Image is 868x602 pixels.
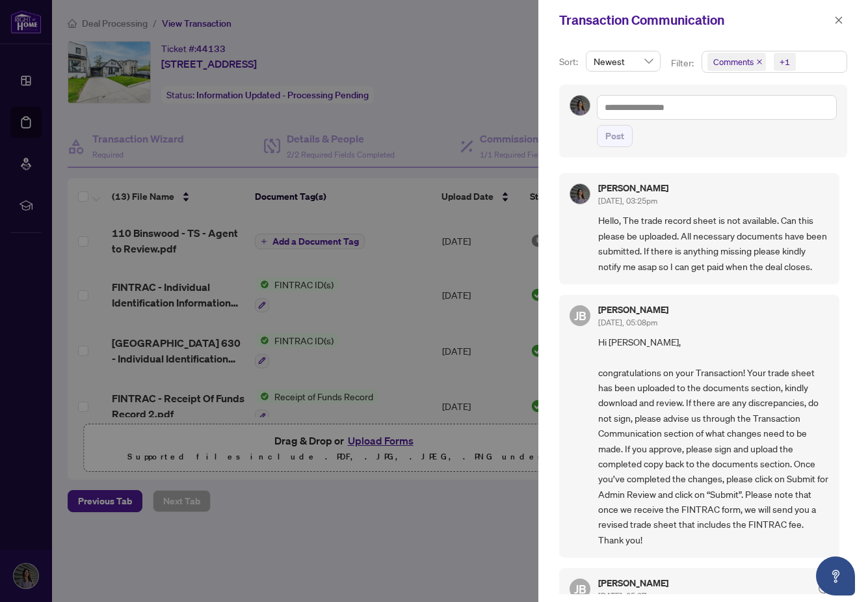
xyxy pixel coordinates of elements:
[834,16,843,25] span: close
[598,305,668,314] h5: [PERSON_NAME]
[598,213,829,274] span: Hello, The trade record sheet is not available. Can this please be uploaded. All necessary docume...
[598,318,657,327] span: [DATE], 05:08pm
[819,583,829,594] span: check-circle
[559,55,581,69] p: Sort:
[598,196,657,206] span: [DATE], 03:25pm
[597,125,633,147] button: Post
[756,59,763,65] span: close
[707,53,766,71] span: Comments
[780,55,790,68] div: +1
[559,10,830,30] div: Transaction Communication
[570,184,590,204] img: Profile Icon
[598,184,668,193] h5: [PERSON_NAME]
[671,56,696,70] p: Filter:
[598,335,829,547] span: Hi [PERSON_NAME], congratulations on your Transaction! Your trade sheet has been uploaded to the ...
[598,591,657,601] span: [DATE], 05:07pm
[570,96,590,115] img: Profile Icon
[574,580,586,598] span: JB
[598,579,668,588] h5: [PERSON_NAME]
[574,307,586,325] span: JB
[713,55,754,68] span: Comments
[594,51,653,71] span: Newest
[816,556,855,595] button: Open asap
